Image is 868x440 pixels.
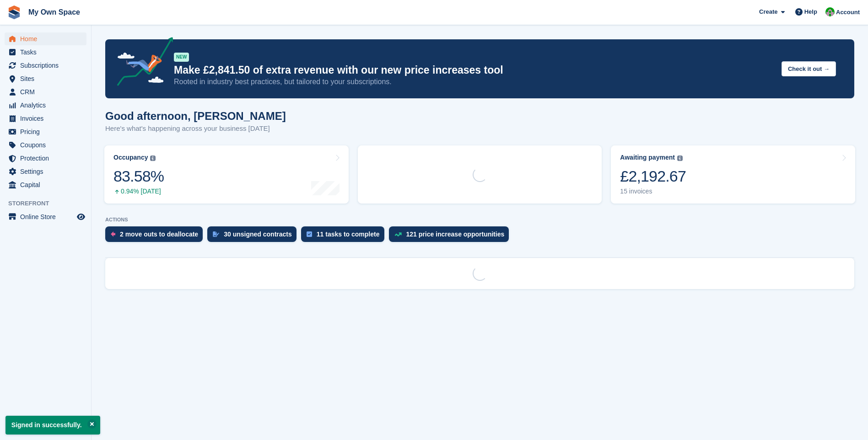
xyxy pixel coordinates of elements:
a: menu [5,210,86,223]
span: Sites [20,72,75,85]
a: menu [5,72,86,85]
span: Coupons [20,139,75,151]
div: 11 tasks to complete [317,231,380,238]
div: 83.58% [113,167,164,186]
span: Online Store [20,210,75,223]
a: Awaiting payment £2,192.67 15 invoices [611,145,855,204]
div: 0.94% [DATE] [113,188,164,195]
span: Subscriptions [20,59,75,72]
a: menu [5,112,86,125]
a: menu [5,46,86,59]
p: Make £2,841.50 of extra revenue with our new price increases tool [174,64,774,77]
img: price-adjustments-announcement-icon-8257ccfd72463d97f412b2fc003d46551f7dbcb40ab6d574587a9cd5c0d94... [109,37,173,89]
span: Storefront [8,199,91,208]
span: CRM [20,86,75,98]
p: Signed in successfully. [5,416,100,435]
img: Paula Harris [825,7,835,16]
img: icon-info-grey-7440780725fd019a000dd9b08b2336e03edf1995a4989e88bcd33f0948082b44.svg [150,156,156,161]
a: menu [5,125,86,138]
img: stora-icon-8386f47178a22dfd0bd8f6a31ec36ba5ce8667c1dd55bd0f319d3a0aa187defe.svg [7,5,21,19]
a: 30 unsigned contracts [207,226,301,247]
a: menu [5,152,86,165]
div: Occupancy [113,154,148,161]
a: My Own Space [25,5,84,20]
div: 30 unsigned contracts [224,231,292,238]
a: menu [5,165,86,178]
a: menu [5,86,86,98]
span: Protection [20,152,75,165]
img: move_outs_to_deallocate_icon-f764333ba52eb49d3ac5e1228854f67142a1ed5810a6f6cc68b1a99e826820c5.svg [111,231,115,237]
a: menu [5,59,86,72]
a: menu [5,32,86,45]
img: task-75834270c22a3079a89374b754ae025e5fb1db73e45f91037f5363f120a921f8.svg [307,231,312,237]
a: Occupancy 83.58% 0.94% [DATE] [104,145,349,204]
div: 2 move outs to deallocate [120,231,198,238]
a: 2 move outs to deallocate [105,226,207,247]
span: Account [836,8,860,17]
span: Invoices [20,112,75,125]
span: Help [804,7,817,16]
h1: Good afternoon, [PERSON_NAME] [105,110,286,122]
span: Settings [20,165,75,178]
p: ACTIONS [105,217,854,223]
span: Create [759,7,777,16]
a: menu [5,99,86,112]
span: Home [20,32,75,45]
div: 15 invoices [620,188,686,195]
img: icon-info-grey-7440780725fd019a000dd9b08b2336e03edf1995a4989e88bcd33f0948082b44.svg [677,156,683,161]
span: Analytics [20,99,75,112]
a: 121 price increase opportunities [389,226,514,247]
a: 11 tasks to complete [301,226,389,247]
p: Here's what's happening across your business [DATE] [105,123,286,134]
div: 121 price increase opportunities [406,231,505,238]
p: Rooted in industry best practices, but tailored to your subscriptions. [174,77,774,87]
span: Tasks [20,46,75,59]
button: Check it out → [782,61,836,76]
img: price_increase_opportunities-93ffe204e8149a01c8c9dc8f82e8f89637d9d84a8eef4429ea346261dce0b2c0.svg [394,232,402,236]
a: Preview store [75,211,86,222]
div: £2,192.67 [620,167,686,186]
a: menu [5,178,86,191]
a: menu [5,139,86,151]
div: NEW [174,53,189,62]
div: Awaiting payment [620,154,675,161]
span: Capital [20,178,75,191]
span: Pricing [20,125,75,138]
img: contract_signature_icon-13c848040528278c33f63329250d36e43548de30e8caae1d1a13099fd9432cc5.svg [213,231,219,237]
